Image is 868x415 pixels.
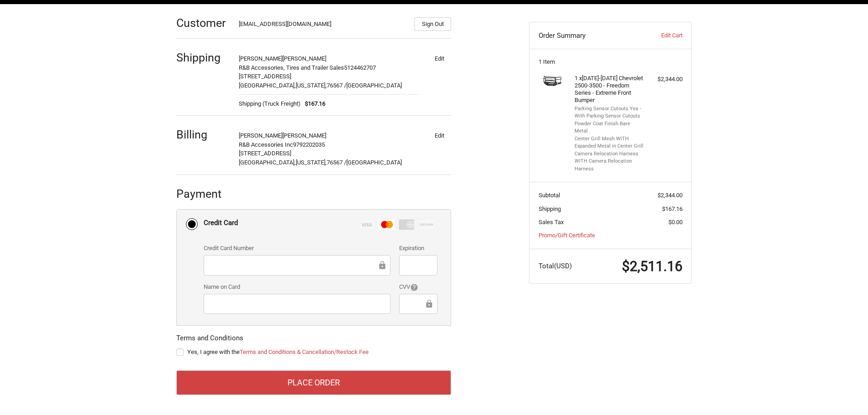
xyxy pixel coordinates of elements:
[414,17,451,31] button: Sign Out
[239,132,282,139] span: [PERSON_NAME]
[575,120,644,135] li: Powder Coat Finish Bare Metal
[282,132,326,139] span: [PERSON_NAME]
[239,150,291,157] span: [STREET_ADDRESS]
[346,82,402,89] span: [GEOGRAPHIC_DATA]
[539,31,637,40] h3: Order Summary
[282,55,326,62] span: [PERSON_NAME]
[539,192,560,199] span: Subtotal
[539,58,683,66] h3: 1 Item
[176,333,243,348] legend: Terms and Conditions
[657,192,683,199] span: $2,344.00
[176,187,230,201] h2: Payment
[427,129,451,142] button: Edit
[239,99,301,108] span: Shipping (Truck Freight)
[327,82,346,89] span: 76567 /
[668,219,683,225] span: $0.00
[637,31,682,40] a: Edit Cart
[296,159,327,166] span: [US_STATE],
[647,75,683,84] div: $2,344.00
[539,205,561,212] span: Shipping
[539,232,595,239] a: Promo/Gift Certificate
[346,159,402,166] span: [GEOGRAPHIC_DATA]
[239,73,291,80] span: [STREET_ADDRESS]
[204,282,390,292] label: Name on Card
[176,16,230,30] h2: Customer
[399,244,437,253] label: Expiration
[575,135,644,150] li: Center Grill Mesh WITH Expanded Metal in Center Grill
[239,82,296,89] span: [GEOGRAPHIC_DATA],
[239,55,282,62] span: [PERSON_NAME]
[176,51,230,65] h2: Shipping
[622,258,683,274] span: $2,511.16
[204,215,238,231] div: Credit Card
[239,64,344,71] span: R&B Accessories, Tires and Trailer Sales
[575,150,644,173] li: Camera Relocation Harness WITH Camera Relocation Harness
[176,128,230,142] h2: Billing
[301,99,326,108] span: $167.16
[187,348,369,355] span: Yes, I agree with the
[239,20,406,31] div: [EMAIL_ADDRESS][DOMAIN_NAME]
[204,244,390,253] label: Credit Card Number
[539,262,572,270] span: Total (USD)
[239,141,293,148] span: R&B Accessories Inc
[296,82,327,89] span: [US_STATE],
[575,75,644,104] h4: 1 x [DATE]-[DATE] Chevrolet 2500-3500 - Freedom Series - Extreme Front Bumper
[176,370,451,395] button: Place Order
[575,105,644,120] li: Parking Sensor Cutouts Yes - With Parking Sensor Cutouts
[327,159,346,166] span: 76567 /
[427,52,451,65] button: Edit
[662,205,683,212] span: $167.16
[539,219,564,225] span: Sales Tax
[239,159,296,166] span: [GEOGRAPHIC_DATA],
[293,141,325,148] span: 9792202035
[240,348,369,355] a: Terms and Conditions & Cancellation/Restock Fee
[399,282,437,292] label: CVV
[344,64,376,71] span: 5124462707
